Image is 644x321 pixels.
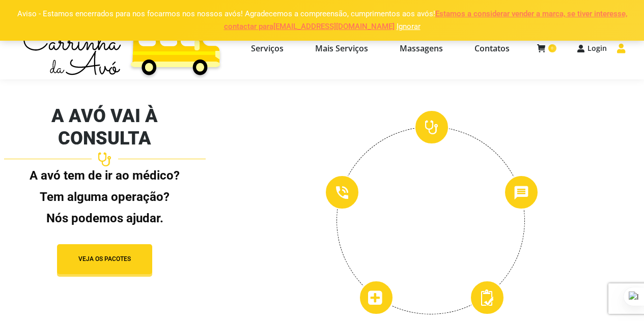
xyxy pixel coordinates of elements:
[474,43,510,53] span: Contatos
[548,44,556,52] span: 0
[4,167,206,226] div: A avó tem de ir ao médico?
[4,210,206,226] p: Nós podemos ajudar.
[400,43,443,53] span: Massagens
[461,26,523,70] a: Contatos
[386,26,456,70] a: Massagens
[577,44,607,53] a: Login
[315,43,368,53] span: Mais Serviços
[19,17,225,79] img: Carrinha da Avó
[4,189,206,205] p: Tem alguma operação?
[238,26,297,70] a: Serviços
[537,44,556,53] a: 0
[397,22,421,31] a: Ignorar
[4,105,206,150] h2: A AVÓ VAI À CONSULTA
[302,26,381,70] a: Mais Serviços
[251,43,284,53] span: Serviços
[78,255,131,264] span: VEJA OS PACOTES
[57,244,152,274] button: VEJA OS PACOTES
